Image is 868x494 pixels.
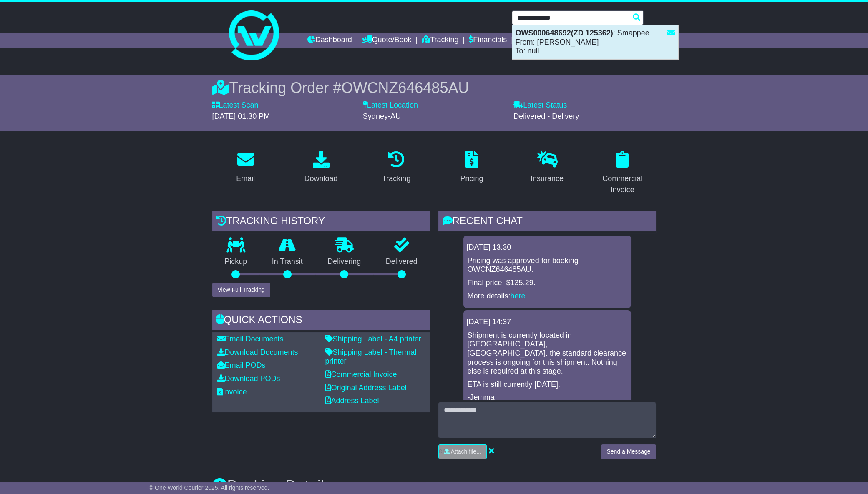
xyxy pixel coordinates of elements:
a: Commercial Invoice [325,370,397,379]
a: Insurance [525,148,569,187]
div: [DATE] 13:30 [467,243,628,252]
div: Email [236,173,255,184]
a: Tracking [377,148,416,187]
div: Download [304,173,337,184]
label: Latest Scan [212,101,259,110]
a: Financials [469,33,507,48]
div: Tracking Order # [212,79,656,97]
button: View Full Tracking [212,283,270,297]
p: -Jemma [468,393,627,402]
span: © One World Courier 2025. All rights reserved. [149,484,269,491]
button: Send a Message [601,444,656,459]
div: Insurance [531,173,564,184]
p: Pickup [212,257,260,266]
label: Latest Location [363,101,418,110]
strong: OWS000648692(ZD 125362) [516,29,613,37]
a: Commercial Invoice [589,148,656,198]
div: Tracking [382,173,410,184]
a: Pricing [455,148,488,187]
span: [DATE] 01:30 PM [212,112,270,120]
p: Pricing was approved for booking OWCNZ646485AU. [468,256,627,274]
span: Delivered - Delivery [513,112,579,120]
p: Delivered [373,257,430,266]
div: Tracking history [212,211,430,233]
a: Email PODs [217,361,266,369]
a: Dashboard [307,33,352,48]
p: Shipment is currently located in [GEOGRAPHIC_DATA], [GEOGRAPHIC_DATA]. the standard clearance pro... [468,331,627,376]
a: Shipping Label - A4 printer [325,335,421,343]
a: Email [231,148,260,187]
a: Download Documents [217,348,298,356]
a: Address Label [325,396,379,405]
a: Download PODs [217,374,280,383]
label: Latest Status [513,101,567,110]
a: Download [299,148,343,187]
p: More details: . [468,292,627,301]
div: RECENT CHAT [438,211,656,233]
div: Quick Actions [212,310,430,332]
div: Pricing [460,173,483,184]
p: Final price: $135.29. [468,278,627,288]
a: Quote/Book [362,33,411,48]
a: Invoice [217,388,247,396]
a: Shipping Label - Thermal printer [325,348,417,366]
div: Commercial Invoice [594,173,651,196]
p: ETA is still currently [DATE]. [468,380,627,389]
span: Sydney-AU [363,112,401,120]
a: Email Documents [217,335,284,343]
p: In Transit [259,257,315,266]
div: : Smappee From: [PERSON_NAME] To: null [512,25,678,59]
span: OWCNZ646485AU [341,79,469,96]
a: Original Address Label [325,384,407,392]
a: here [511,292,526,300]
p: Delivering [315,257,374,266]
a: Tracking [422,33,458,48]
div: [DATE] 14:37 [467,318,628,327]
